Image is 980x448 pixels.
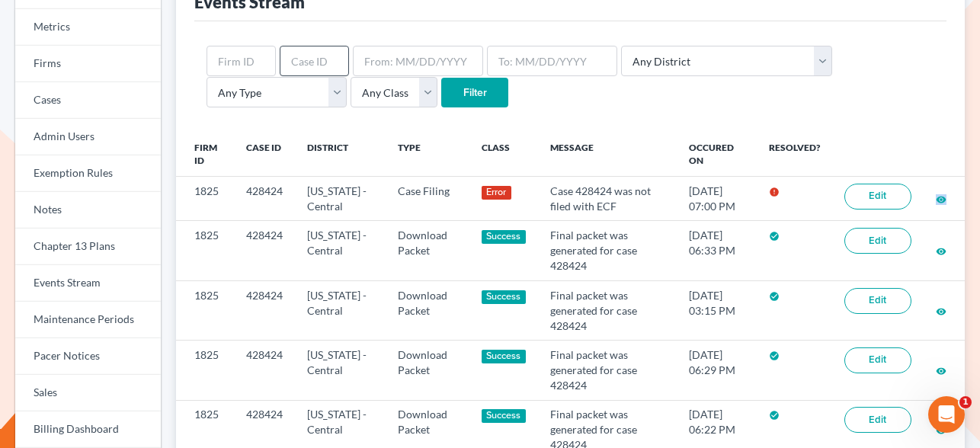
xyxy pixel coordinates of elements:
[487,46,617,76] input: To: MM/DD/YYYY
[280,46,349,76] input: Case ID
[844,184,911,210] a: Edit
[482,186,511,200] div: Error
[769,291,780,302] i: check_circle
[234,133,295,177] th: Case ID
[15,411,161,448] a: Billing Dashboard
[15,338,161,375] a: Pacer Notices
[844,407,911,433] a: Edit
[15,192,161,229] a: Notes
[295,133,386,177] th: District
[677,341,757,400] td: [DATE] 06:29 PM
[15,375,161,411] a: Sales
[176,177,234,221] td: 1825
[482,409,526,423] div: Success
[769,350,780,361] i: check_circle
[295,341,386,400] td: [US_STATE] - Central
[234,221,295,280] td: 428424
[295,177,386,221] td: [US_STATE] - Central
[959,396,972,408] span: 1
[538,133,677,177] th: Message
[757,133,832,177] th: Resolved?
[936,192,946,205] a: visibility
[844,347,911,373] a: Edit
[295,221,386,280] td: [US_STATE] - Central
[538,177,677,221] td: Case 428424 was not filed with ECF
[677,133,757,177] th: Occured On
[176,341,234,400] td: 1825
[15,46,161,82] a: Firms
[936,244,946,257] a: visibility
[353,46,483,76] input: From: MM/DD/YYYY
[176,221,234,280] td: 1825
[936,306,946,317] i: visibility
[936,366,946,376] i: visibility
[386,280,469,340] td: Download Packet
[482,290,526,304] div: Success
[15,229,161,265] a: Chapter 13 Plans
[677,177,757,221] td: [DATE] 07:00 PM
[15,119,161,155] a: Admin Users
[207,46,276,76] input: Firm ID
[15,82,161,119] a: Cases
[295,280,386,340] td: [US_STATE] - Central
[441,78,508,108] input: Filter
[386,177,469,221] td: Case Filing
[769,187,780,197] i: error
[386,341,469,400] td: Download Packet
[538,280,677,340] td: Final packet was generated for case 428424
[936,363,946,376] a: visibility
[769,410,780,421] i: check_circle
[936,304,946,317] a: visibility
[234,341,295,400] td: 428424
[482,350,526,363] div: Success
[234,177,295,221] td: 428424
[234,280,295,340] td: 428424
[15,265,161,302] a: Events Stream
[482,230,526,244] div: Success
[469,133,538,177] th: Class
[15,155,161,192] a: Exemption Rules
[677,280,757,340] td: [DATE] 03:15 PM
[176,280,234,340] td: 1825
[15,302,161,338] a: Maintenance Periods
[386,221,469,280] td: Download Packet
[936,246,946,257] i: visibility
[15,9,161,46] a: Metrics
[769,231,780,242] i: check_circle
[844,288,911,314] a: Edit
[844,228,911,254] a: Edit
[538,221,677,280] td: Final packet was generated for case 428424
[677,221,757,280] td: [DATE] 06:33 PM
[936,194,946,205] i: visibility
[176,133,234,177] th: Firm ID
[538,341,677,400] td: Final packet was generated for case 428424
[386,133,469,177] th: Type
[928,396,965,433] iframe: Intercom live chat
